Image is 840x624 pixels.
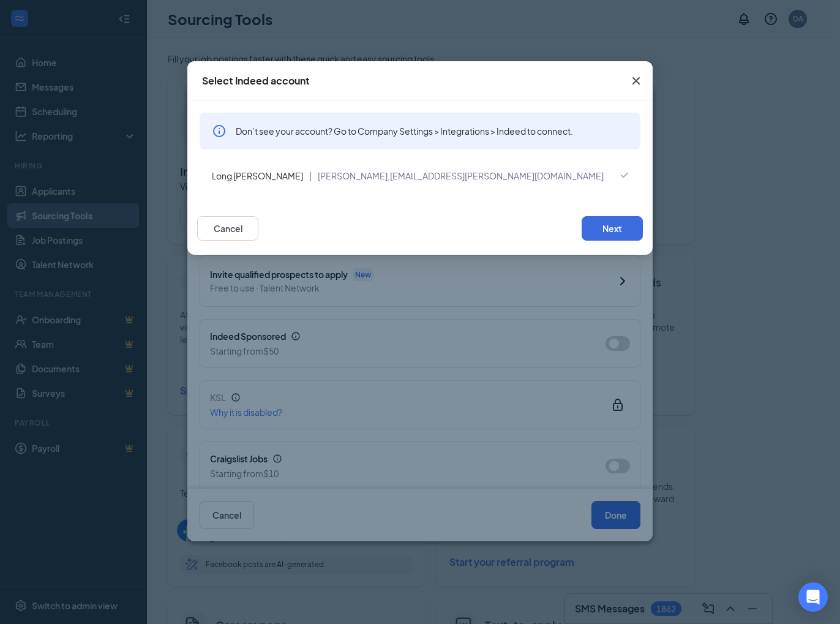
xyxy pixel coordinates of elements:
[318,170,390,181] span: [PERSON_NAME],
[620,61,653,100] button: Close
[798,582,828,612] div: Open Intercom Messenger
[629,73,643,88] svg: Cross
[212,124,227,138] svg: Info
[618,169,631,181] svg: Checkmark
[309,170,312,181] span: |
[582,216,643,241] button: Next
[236,125,573,137] span: Don’t see your account? Go to Company Settings > Integrations > Indeed to connect.
[212,170,303,181] span: Long [PERSON_NAME]
[390,170,604,181] span: [EMAIL_ADDRESS][PERSON_NAME][DOMAIN_NAME]
[202,74,310,88] div: Select Indeed account
[197,216,258,241] button: Cancel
